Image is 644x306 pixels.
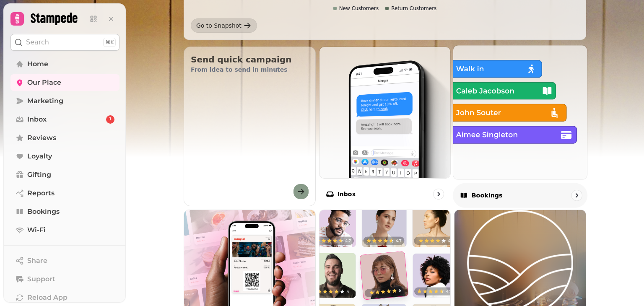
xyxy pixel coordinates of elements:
[10,185,119,202] a: Reports
[109,117,112,122] span: 1
[434,190,443,198] svg: go to
[27,293,68,303] span: Reload App
[27,96,63,106] span: Marketing
[10,271,119,288] button: Support
[27,170,51,180] span: Gifting
[27,78,61,88] span: Our Place
[472,191,503,200] p: Bookings
[191,54,309,65] h2: Send quick campaign
[191,65,309,74] p: From idea to send in minutes
[27,59,48,69] span: Home
[184,47,316,206] button: Send quick campaignFrom idea to send in minutes
[103,38,116,47] div: ⌘K
[10,56,119,73] a: Home
[453,45,587,207] a: BookingsBookings
[338,190,356,198] p: Inbox
[447,39,594,186] img: Bookings
[10,289,119,306] button: Reload App
[10,93,119,109] a: Marketing
[26,37,49,47] p: Search
[196,21,241,30] div: Go to Snapshot
[319,47,451,178] img: Inbox
[10,203,119,220] a: Bookings
[10,222,119,239] a: Wi-Fi
[385,5,436,12] div: Return Customers
[27,114,47,124] span: Inbox
[333,5,379,12] div: New Customers
[10,148,119,165] a: Loyalty
[319,47,451,206] a: InboxInbox
[191,18,257,33] a: Go to Snapshot
[10,166,119,183] a: Gifting
[27,256,47,266] span: Share
[27,151,52,161] span: Loyalty
[27,188,55,198] span: Reports
[572,191,581,200] svg: go to
[10,252,119,269] button: Share
[27,207,60,217] span: Bookings
[10,74,119,91] a: Our Place
[10,130,119,146] a: Reviews
[10,111,119,128] a: Inbox1
[27,225,46,235] span: Wi-Fi
[27,133,56,143] span: Reviews
[27,274,55,284] span: Support
[10,34,119,51] button: Search⌘K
